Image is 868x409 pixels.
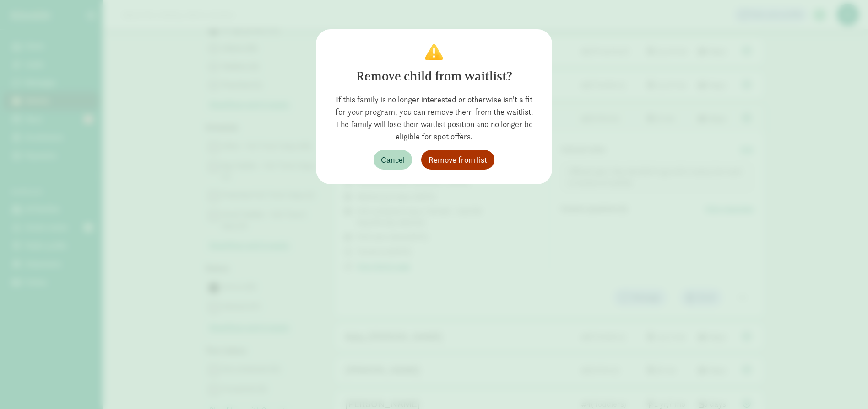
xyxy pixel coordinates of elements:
[331,67,537,86] div: Remove child from waitlist?
[429,154,487,166] span: Remove from list
[822,365,868,409] iframe: Chat Widget
[381,154,405,166] span: Cancel
[421,150,494,170] button: Remove from list
[374,150,412,170] button: Cancel
[331,93,537,143] div: If this family is no longer interested or otherwise isn't a fit for your program, you can remove ...
[425,44,443,60] img: Confirm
